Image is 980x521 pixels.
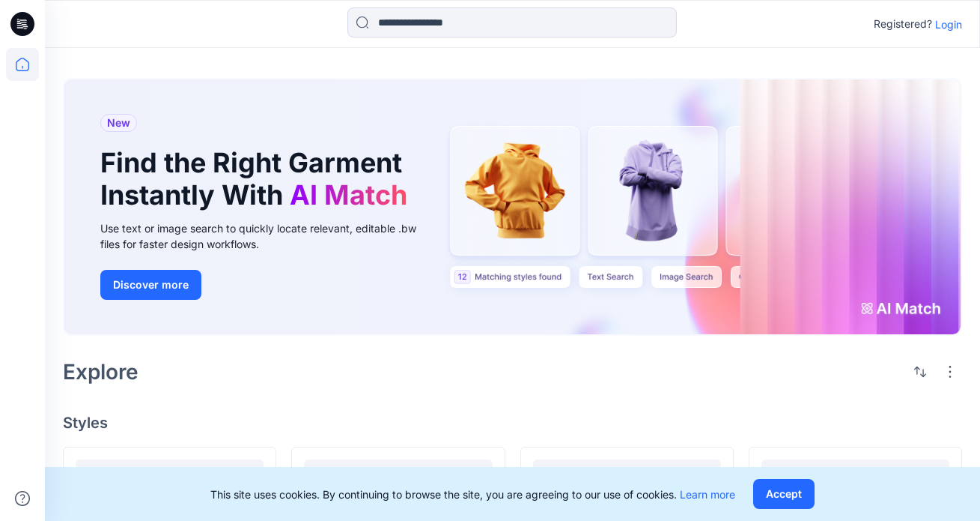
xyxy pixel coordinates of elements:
h4: Styles [63,414,962,432]
p: Login [935,16,962,32]
div: Use text or image search to quickly locate relevant, editable .bw files for faster design workflows. [100,220,437,252]
span: New [107,114,130,132]
button: Accept [753,479,815,509]
span: AI Match [290,178,407,211]
h1: Find the Right Garment Instantly With [100,147,415,211]
p: Registered? [874,15,932,33]
button: Discover more [100,270,201,300]
a: Learn more [680,488,735,501]
h2: Explore [63,360,139,384]
p: This site uses cookies. By continuing to browse the site, you are agreeing to our use of cookies. [210,487,735,502]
